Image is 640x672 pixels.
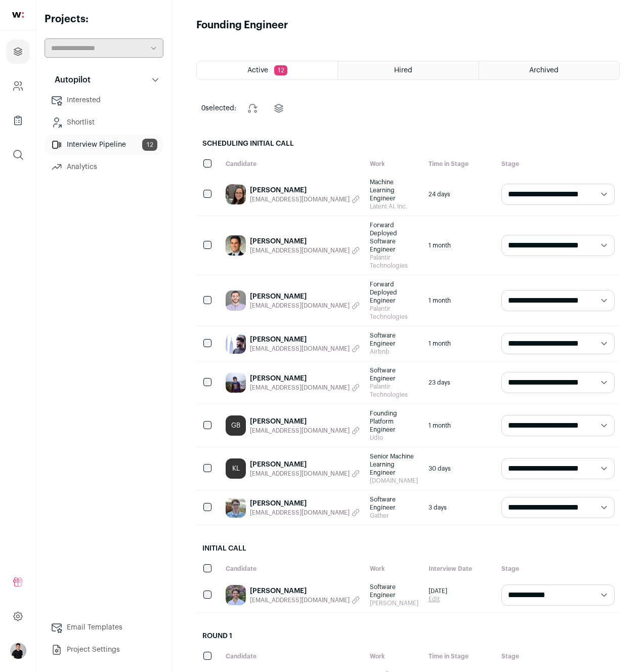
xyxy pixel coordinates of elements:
[250,427,360,435] button: [EMAIL_ADDRESS][DOMAIN_NAME]
[370,305,418,321] span: Palantir Technologies
[370,495,418,512] span: Software Engineer
[196,537,620,560] h2: Initial Call
[370,583,418,599] span: Software Engineer
[423,173,496,216] div: 24 days
[479,61,619,79] a: Archived
[365,155,423,173] div: Work
[6,108,30,133] a: Company Lists
[429,595,447,603] a: Edit
[423,560,496,578] div: Interview Date
[250,384,350,392] span: [EMAIL_ADDRESS][DOMAIN_NAME]
[45,12,163,26] h2: Projects:
[274,65,287,75] span: 12
[196,133,620,155] h2: Scheduling Initial Call
[201,103,236,113] span: selected:
[250,345,360,353] button: [EMAIL_ADDRESS][DOMAIN_NAME]
[496,647,620,665] div: Stage
[250,236,360,246] a: [PERSON_NAME]
[250,195,350,203] span: [EMAIL_ADDRESS][DOMAIN_NAME]
[423,361,496,404] div: 23 days
[338,61,478,79] a: Hired
[142,139,157,151] span: 12
[250,334,360,345] a: [PERSON_NAME]
[370,409,418,434] span: Founding Platform Engineer
[45,90,163,110] a: Interested
[226,184,246,204] img: 908010ef92f88771003d40202e04ff0e0ab791afc5bb08da46026b885b68f7de.jpg
[10,643,26,659] button: Open dropdown
[12,12,24,18] img: wellfound-shorthand-0d5821cbd27db2630d0214b213865d53afaa358527fdda9d0ea32b1df1b89c2c.svg
[250,509,350,517] span: [EMAIL_ADDRESS][DOMAIN_NAME]
[423,647,496,665] div: Time in Stage
[201,105,205,112] span: 0
[250,291,360,302] a: [PERSON_NAME]
[226,415,246,436] a: GB
[6,39,30,64] a: Projects
[250,345,350,353] span: [EMAIL_ADDRESS][DOMAIN_NAME]
[226,372,246,393] img: 865387c7bd1b27100ea62cce403372fac4144c9c4564477b0c14cdb6c649e30a
[221,560,365,578] div: Candidate
[226,333,246,354] img: f465e08fea58184e989c380bc309d0dd9639fc6e1037722ac2884939875c5108
[370,331,418,348] span: Software Engineer
[365,560,423,578] div: Work
[45,640,163,660] a: Project Settings
[370,178,418,202] span: Machine Learning Engineer
[250,384,360,392] button: [EMAIL_ADDRESS][DOMAIN_NAME]
[247,67,268,74] span: Active
[250,498,360,509] a: [PERSON_NAME]
[6,74,30,98] a: Company and ATS Settings
[226,497,246,518] img: 78cce06f033a9678680dd77cd14181372e2c87b6b8bc4cbdc72bdbf24e72d2f9.jpg
[370,254,418,270] span: Palantir Technologies
[196,18,288,32] h1: Founding Engineer
[370,280,418,305] span: Forward Deployed Engineer
[423,404,496,447] div: 1 month
[45,112,163,133] a: Shortlist
[10,643,26,659] img: 19277569-medium_jpg
[370,599,418,607] span: [PERSON_NAME]
[250,427,350,435] span: [EMAIL_ADDRESS][DOMAIN_NAME]
[221,155,365,173] div: Candidate
[240,96,265,120] button: Change stage
[370,452,418,477] span: Senior Machine Learning Engineer
[423,490,496,525] div: 3 days
[365,647,423,665] div: Work
[423,447,496,490] div: 30 days
[250,596,360,604] button: [EMAIL_ADDRESS][DOMAIN_NAME]
[423,155,496,173] div: Time in Stage
[250,185,360,195] a: [PERSON_NAME]
[250,246,360,255] button: [EMAIL_ADDRESS][DOMAIN_NAME]
[250,596,350,604] span: [EMAIL_ADDRESS][DOMAIN_NAME]
[370,434,418,442] span: Udio
[196,625,620,647] h2: Round 1
[423,216,496,275] div: 1 month
[250,470,350,478] span: [EMAIL_ADDRESS][DOMAIN_NAME]
[529,67,559,74] span: Archived
[250,509,360,517] button: [EMAIL_ADDRESS][DOMAIN_NAME]
[370,348,418,356] span: Airbnb
[370,383,418,399] span: Palantir Technologies
[423,326,496,361] div: 1 month
[423,275,496,326] div: 1 month
[250,302,360,310] button: [EMAIL_ADDRESS][DOMAIN_NAME]
[250,416,360,427] a: [PERSON_NAME]
[496,560,620,578] div: Stage
[250,373,360,384] a: [PERSON_NAME]
[394,67,412,74] span: Hired
[250,246,350,255] span: [EMAIL_ADDRESS][DOMAIN_NAME]
[226,585,246,605] img: 6efd631b651ed821af11e3302ead6bba66abbfab3cc7c1cbfd68a99c6d64c133.jpg
[45,70,163,90] button: Autopilot
[226,290,246,311] img: 76285313dc4d122bd1a36d3cf1eac5732c1238cd4a8d4b5db842f29428662733.jpg
[45,617,163,638] a: Email Templates
[49,74,91,86] p: Autopilot
[250,586,360,596] a: [PERSON_NAME]
[370,512,418,520] span: Gather
[370,221,418,254] span: Forward Deployed Software Engineer
[370,202,418,211] span: Latent AI, Inc.
[226,235,246,256] img: 78c74c722261f395f19280ea832795d3b2a21a3757b9603e424686892b262866
[221,647,365,665] div: Candidate
[250,302,350,310] span: [EMAIL_ADDRESS][DOMAIN_NAME]
[370,366,418,383] span: Software Engineer
[45,157,163,177] a: Analytics
[226,458,246,479] a: KL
